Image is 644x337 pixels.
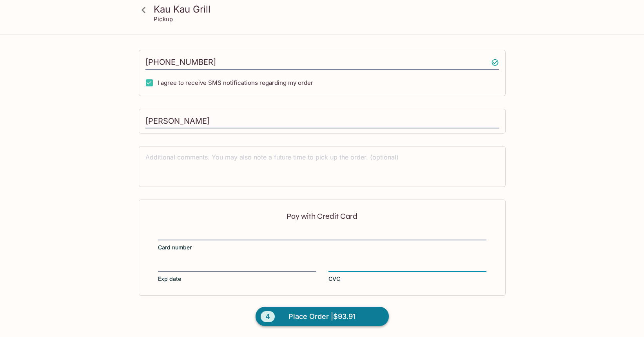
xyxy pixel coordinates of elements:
span: Place Order | $93.91 [288,310,356,323]
input: Enter first and last name [145,114,499,129]
button: 4Place Order |$93.91 [256,307,389,326]
span: I agree to receive SMS notifications regarding my order [158,79,313,86]
p: Pay with Credit Card [158,212,486,220]
iframe: Secure expiration date input frame [158,262,316,270]
iframe: Secure card number input frame [158,230,486,239]
span: Card number [158,244,192,251]
span: 4 [261,311,275,322]
h3: Kau Kau Grill [154,3,504,15]
p: Pickup [154,15,173,23]
span: Exp date [158,275,181,283]
span: CVC [328,275,340,283]
input: Enter phone number [145,55,499,70]
iframe: Secure CVC input frame [328,262,486,270]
